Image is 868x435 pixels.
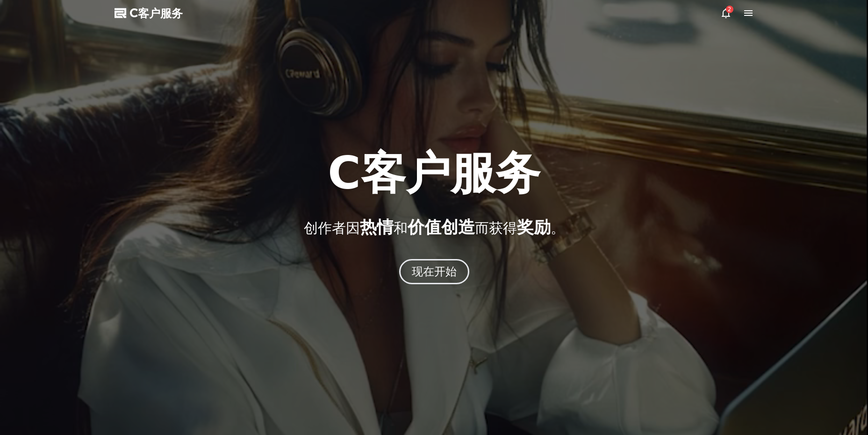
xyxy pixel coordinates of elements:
a: 2 [720,7,732,19]
span: 奖励 [517,217,551,237]
a: C客户服务 [115,6,183,21]
span: 热情 [360,217,394,237]
h1: C客户服务 [328,151,540,196]
font: 创作者因 和 而获得 。 [304,220,565,236]
div: 2 [726,6,733,13]
span: C客户服务 [129,6,183,21]
font: 现在开始 [412,265,457,278]
button: 现在开始 [399,259,469,284]
a: 现在开始 [399,268,469,277]
span: 价值创造 [408,217,475,237]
